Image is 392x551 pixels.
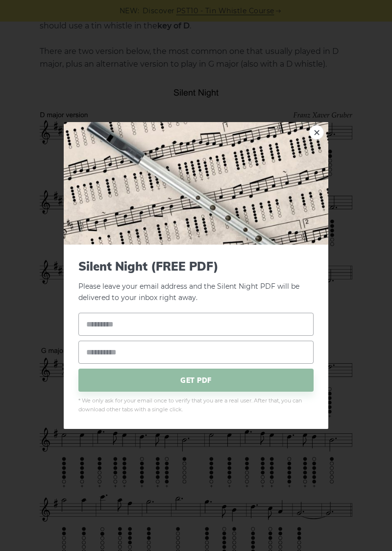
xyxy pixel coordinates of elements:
p: Please leave your email address and the Silent Night PDF will be delivered to your inbox right away. [78,259,314,303]
span: * We only ask for your email once to verify that you are a real user. After that, you can downloa... [78,397,314,414]
a: × [309,125,324,140]
img: Tin Whistle Tab Preview [64,122,328,245]
span: Silent Night (FREE PDF) [78,259,314,274]
span: GET PDF [78,369,314,392]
